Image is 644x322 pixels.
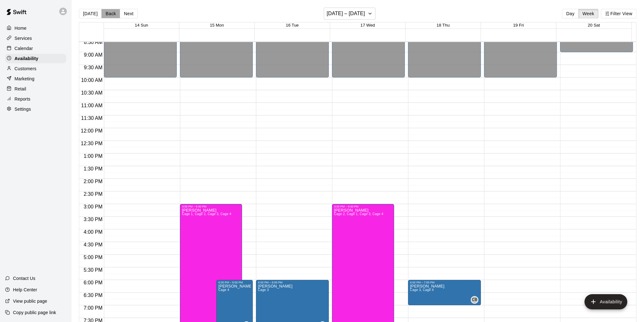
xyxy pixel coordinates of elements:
[13,298,47,304] p: View public page
[5,34,66,43] a: Services
[437,23,450,28] button: 18 Thu
[82,267,104,273] span: 5:30 PM
[82,255,104,260] span: 5:00 PM
[80,90,104,96] span: 10:30 AM
[5,44,66,53] a: Calendar
[15,45,33,52] p: Calendar
[15,76,35,82] p: Marketing
[80,103,104,108] span: 11:00 AM
[218,288,229,292] span: Cage 4
[79,9,102,18] button: [DATE]
[82,166,104,171] span: 1:30 PM
[13,309,56,316] p: Copy public page link
[360,23,375,28] button: 17 Wed
[82,293,104,298] span: 6:30 PM
[82,153,104,159] span: 1:00 PM
[5,54,66,63] a: Availability
[286,23,299,28] button: 16 Tue
[79,141,104,146] span: 12:30 PM
[15,65,36,72] p: Customers
[82,217,104,222] span: 3:30 PM
[408,280,481,305] div: 6:00 PM – 7:00 PM: Available
[13,287,37,293] p: Help Center
[410,288,434,292] span: Cage 3, Cage 4
[410,281,479,284] div: 6:00 PM – 7:00 PM
[5,64,66,73] a: Customers
[5,84,66,94] a: Retail
[82,204,104,209] span: 3:00 PM
[82,179,104,184] span: 2:00 PM
[82,229,104,235] span: 4:00 PM
[324,8,375,20] button: [DATE] – [DATE]
[5,94,66,104] a: Reports
[15,25,27,31] p: Home
[79,128,104,133] span: 12:00 PM
[15,106,31,112] p: Settings
[258,288,269,292] span: Cage 3
[182,205,240,208] div: 3:00 PM – 9:30 PM
[513,23,524,28] button: 19 Fri
[80,77,104,83] span: 10:00 AM
[15,96,30,102] p: Reports
[601,9,636,18] button: Filter View
[210,23,224,28] button: 15 Mon
[218,281,251,284] div: 6:00 PM – 8:00 PM
[101,9,120,18] button: Back
[15,55,38,62] p: Availability
[82,65,104,70] span: 9:30 AM
[82,52,104,58] span: 9:00 AM
[82,305,104,311] span: 7:00 PM
[327,9,365,18] h6: [DATE] – [DATE]
[584,294,627,309] button: add
[135,23,148,28] button: 14 Sun
[82,40,104,45] span: 8:30 AM
[5,23,66,33] a: Home
[82,280,104,285] span: 6:00 PM
[5,104,66,114] a: Settings
[82,242,104,247] span: 4:30 PM
[578,9,598,18] button: Week
[5,74,66,84] a: Marketing
[472,297,477,303] span: CB
[15,86,26,92] p: Retail
[120,9,137,18] button: Next
[80,115,104,121] span: 11:30 AM
[562,9,578,18] button: Day
[13,275,35,282] p: Contact Us
[334,205,392,208] div: 3:00 PM – 9:30 PM
[471,296,478,304] div: Colby Betz
[334,212,383,216] span: Cage 2, Cage 1, Cage 3, Cage 4
[82,191,104,197] span: 2:30 PM
[15,35,32,41] p: Services
[588,23,600,28] button: 20 Sat
[258,281,327,284] div: 6:00 PM – 8:00 PM
[182,212,231,216] span: Cage 1, Cage 2, Cage 3, Cage 4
